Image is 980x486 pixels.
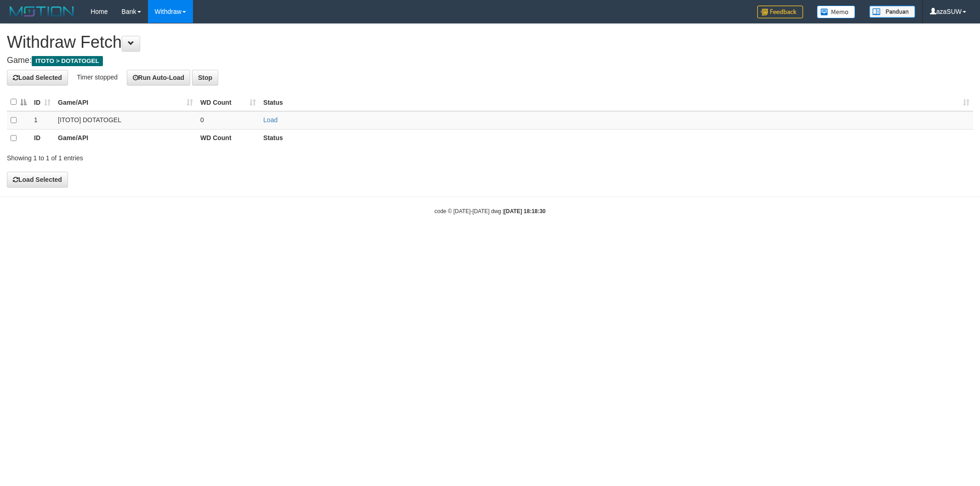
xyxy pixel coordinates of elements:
img: Button%20Memo.svg [817,6,855,18]
h4: Game: [7,56,973,65]
div: Showing 1 to 1 of 1 entries [7,150,402,163]
span: ITOTO > DOTATOGEL [32,56,103,66]
th: Status: activate to sort column ascending [260,93,973,111]
th: WD Count [197,129,260,147]
button: Load Selected [7,172,68,187]
button: Load Selected [7,70,68,85]
h1: Withdraw Fetch [7,33,973,51]
button: Stop [192,70,218,85]
img: Feedback.jpg [757,6,803,18]
th: Game/API: activate to sort column ascending [54,93,197,111]
img: panduan.png [869,6,915,18]
img: MOTION_logo.png [7,5,77,18]
button: Run Auto-Load [127,70,191,85]
th: ID [30,129,54,147]
span: 0 [200,116,204,124]
th: WD Count: activate to sort column ascending [197,93,260,111]
th: ID: activate to sort column ascending [30,93,54,111]
td: [ITOTO] DOTATOGEL [54,111,197,130]
a: Load [263,116,278,124]
span: Timer stopped [77,73,118,80]
strong: [DATE] 18:18:30 [504,208,545,215]
td: 1 [30,111,54,130]
th: Status [260,129,973,147]
th: Game/API [54,129,197,147]
small: code © [DATE]-[DATE] dwg | [435,208,546,215]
